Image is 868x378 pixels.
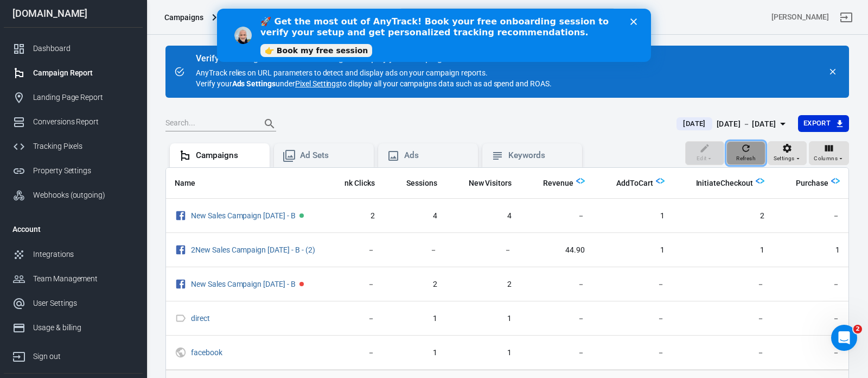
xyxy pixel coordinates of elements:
a: Property Settings [4,159,143,183]
span: Refresh [736,154,756,163]
span: New Visitors [469,178,512,189]
div: Tracking Pixels [33,141,134,152]
iframe: Intercom live chat banner [217,9,651,62]
a: Conversions Report [4,110,143,134]
span: Name [175,178,209,189]
img: Logo [576,177,585,185]
span: InitiateCheckout [696,178,753,189]
span: 1 [455,313,512,324]
img: Logo [831,177,840,185]
div: Webhooks (outgoing) [33,190,134,201]
span: New Sales Campaign 22.08.2025 - B [191,212,297,219]
button: Search [257,111,283,137]
span: 1 [602,245,665,256]
a: Integrations [4,242,143,267]
span: Link Clicks [338,178,375,189]
svg: Facebook Ads [175,278,187,291]
span: 2 [324,211,375,222]
span: New Visitors [455,178,512,189]
span: The number of clicks on links within the ad that led to advertiser-specified destinations [338,177,375,190]
span: Paused [299,282,304,286]
span: 44.90 [529,245,585,256]
div: Ads [404,150,469,161]
button: [DOMAIN_NAME] [221,7,299,27]
img: Logo [656,177,665,185]
span: Columns [814,154,838,163]
div: Dashboard [33,43,134,54]
span: Sessions [406,178,437,189]
svg: Direct [175,312,187,325]
a: User Settings [4,291,143,316]
span: － [324,348,375,358]
span: － [682,279,764,290]
span: － [392,245,437,256]
span: 1 [392,348,437,358]
input: Search... [165,117,252,131]
a: Tracking Pixels [4,134,143,159]
div: Campaigns [196,150,261,161]
span: direct [191,314,212,322]
div: Keywords [508,150,573,161]
a: Sign out [833,4,859,30]
a: direct [191,314,210,323]
span: Purchase [782,178,828,189]
span: 2 [853,325,862,333]
a: Campaign Report [4,61,143,85]
div: Verify Ads Integration on Pixel Settings to display your campaigns [196,53,552,64]
span: 2 [455,279,512,290]
button: [DATE][DATE] － [DATE] [668,115,797,133]
span: － [782,313,840,324]
a: Dashboard [4,36,143,61]
div: Sign out [33,351,134,362]
a: Sign out [4,340,143,369]
div: [DATE] － [DATE] [717,117,776,131]
span: 1 [392,313,437,324]
span: [DATE] [679,118,710,129]
strong: Ads Settings [232,79,276,88]
span: － [782,348,840,358]
svg: Facebook Ads [175,209,187,222]
span: － [529,211,585,222]
span: 2 [392,279,437,290]
span: － [602,313,665,324]
span: 1 [602,211,665,222]
span: New Sales Campaign 18.08.2025 - B [191,280,297,288]
span: Purchase [796,178,828,189]
div: Campaigns [164,12,203,23]
span: － [682,313,764,324]
div: Campaign Report [33,67,134,79]
a: Usage & billing [4,316,143,340]
span: AddToCart [602,178,653,189]
svg: UTM & Web Traffic [175,346,187,359]
div: Property Settings [33,165,134,177]
div: AnyTrack relies on URL parameters to detect and display ads on your campaign reports. Verify your... [196,54,552,89]
a: Landing Page Report [4,85,143,110]
span: － [682,348,764,358]
span: The number of clicks on links within the ad that led to advertiser-specified destinations [324,177,375,190]
button: Export [798,115,849,132]
div: [DOMAIN_NAME] [4,9,143,18]
span: － [602,279,665,290]
div: Close [413,10,424,16]
img: Logo [756,177,764,185]
span: Total revenue calculated by AnyTrack. [543,177,573,190]
button: Settings [768,141,807,165]
a: Team Management [4,267,143,291]
div: User Settings [33,298,134,309]
span: － [324,245,375,256]
span: － [529,348,585,358]
div: Account id: vJBaXv7L [771,11,829,23]
svg: Facebook Ads [175,243,187,256]
button: Columns [809,141,849,165]
span: 2New Sales Campaign 20.08.2025 - B - (2) [191,246,317,254]
span: － [324,313,375,324]
span: AddToCart [616,178,653,189]
button: close [825,64,840,79]
span: － [782,211,840,222]
span: 1 [782,245,840,256]
div: Team Management [33,273,134,285]
span: 1 [682,245,764,256]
